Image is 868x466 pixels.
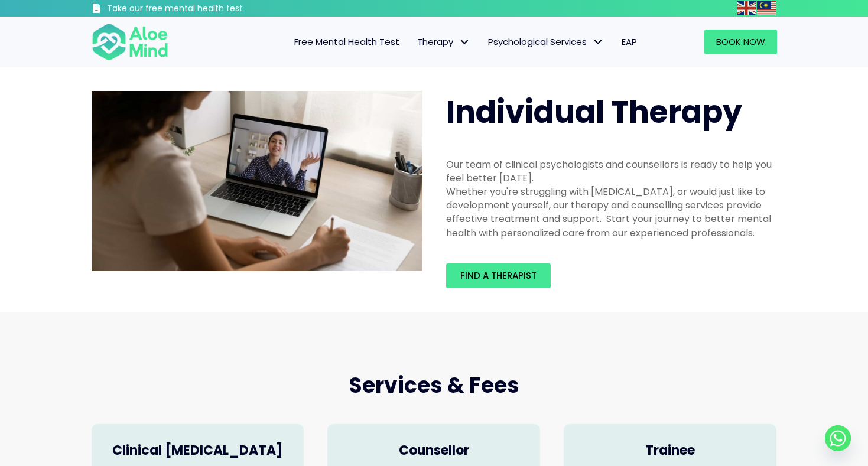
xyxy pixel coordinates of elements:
[479,30,613,54] a: Psychological ServicesPsychological Services: submenu
[737,1,756,15] img: en
[92,3,306,17] a: Take our free mental health test
[757,1,776,15] img: ms
[716,35,765,48] span: Book Now
[622,35,637,48] span: EAP
[349,370,519,400] span: Services & Fees
[460,269,537,282] span: Find a therapist
[184,30,646,54] nav: Menu
[107,3,306,15] h3: Take our free mental health test
[576,442,765,460] h4: Trainee
[417,35,470,48] span: Therapy
[408,30,479,54] a: TherapyTherapy: submenu
[339,442,528,460] h4: Counsellor
[704,30,777,54] a: Book Now
[446,90,742,133] span: Individual Therapy
[92,91,422,272] img: Therapy online individual
[737,1,757,15] a: English
[103,442,292,460] h4: Clinical [MEDICAL_DATA]
[590,34,607,51] span: Psychological Services: submenu
[294,35,399,48] span: Free Mental Health Test
[446,158,777,185] div: Our team of clinical psychologists and counsellors is ready to help you feel better [DATE].
[456,34,473,51] span: Therapy: submenu
[825,425,851,451] a: Whatsapp
[757,1,777,15] a: Malay
[92,22,168,61] img: Aloe mind Logo
[446,263,551,288] a: Find a therapist
[285,30,408,54] a: Free Mental Health Test
[488,35,604,48] span: Psychological Services
[613,30,646,54] a: EAP
[446,185,777,240] div: Whether you're struggling with [MEDICAL_DATA], or would just like to development yourself, our th...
